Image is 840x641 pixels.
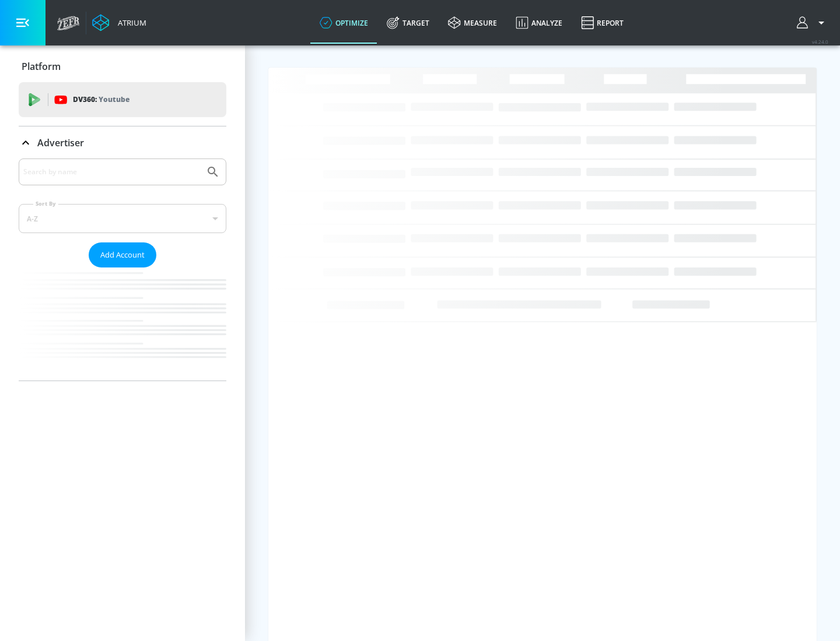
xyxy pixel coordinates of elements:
a: optimize [310,2,377,44]
div: Atrium [113,17,146,28]
span: Add Account [100,248,145,262]
a: Target [377,2,439,44]
a: Analyze [506,2,572,44]
a: Report [572,2,633,44]
a: measure [439,2,506,44]
span: v 4.24.0 [812,38,828,45]
nav: list of Advertiser [19,267,226,381]
p: Platform [22,60,61,73]
p: Advertiser [37,136,84,149]
div: Platform [19,50,226,83]
div: Advertiser [19,126,226,159]
input: Search by name [23,164,200,179]
div: A-Z [19,204,226,233]
label: Sort By [33,200,58,207]
button: Add Account [89,242,156,267]
div: DV360: Youtube [19,82,226,117]
p: DV360: [73,93,129,106]
div: Advertiser [19,159,226,381]
p: Youtube [99,93,129,105]
a: Atrium [92,14,146,31]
